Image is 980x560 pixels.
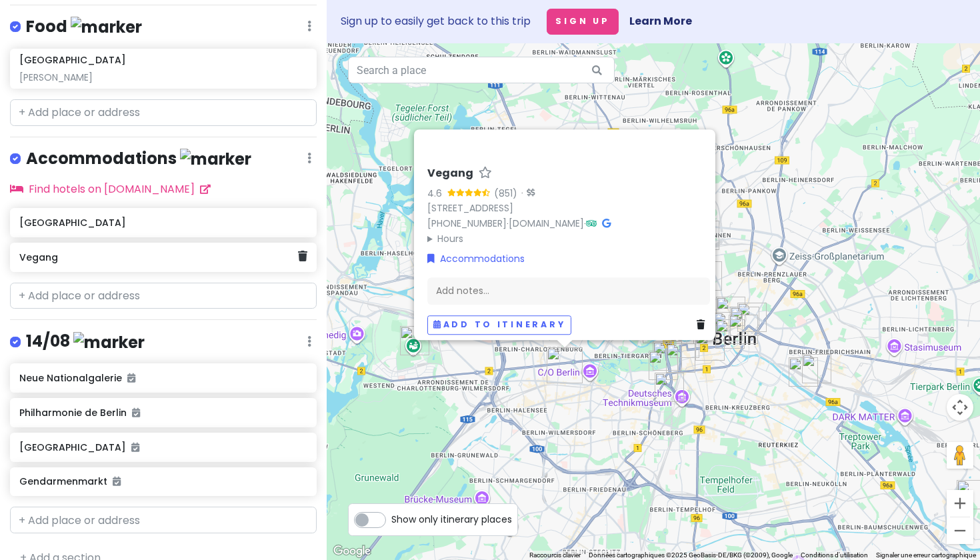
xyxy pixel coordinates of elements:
i: Added to itinerary [131,443,139,452]
i: Tripadvisor [586,219,597,228]
input: + Add place or address [10,99,317,126]
button: Zoom arrière [947,517,973,544]
a: Conditions d'utilisation [801,551,868,559]
a: Delete place [697,317,710,332]
i: Added to itinerary [132,408,140,417]
h6: Vegang [427,167,473,181]
button: Fermer [683,129,715,161]
h4: Food [26,16,142,38]
a: [PHONE_NUMBER] [427,217,507,230]
div: tour de télévision [730,307,759,336]
button: Commandes de la caméra de la carte [947,394,973,421]
i: Added to itinerary [127,373,135,383]
div: · · [427,167,710,246]
div: mémorial du mur [693,261,722,291]
div: Add notes... [427,277,710,305]
a: Delete place [298,248,307,265]
div: 4.6 [427,186,447,201]
div: Philharmonie de Berlin [653,341,682,371]
a: Learn More [629,13,692,29]
img: marker [71,17,142,37]
div: Maison des cultures du monde [643,314,672,343]
a: [DOMAIN_NAME] [509,217,584,230]
h6: Vegang [19,251,297,263]
i: Added to itinerary [113,477,121,486]
div: · [517,187,535,201]
span: Données cartographiques ©2025 GeoBasis-DE/BKG (©2009), Google [589,551,793,559]
h6: Neue Nationalgalerie [19,372,307,384]
div: cathédrale de Berlin [713,312,743,341]
summary: Hours [427,231,710,246]
h4: 14/08 [26,331,145,353]
button: Raccourcis clavier [529,551,581,560]
div: (851) [494,186,517,201]
div: Berlin Underworld [690,221,719,250]
a: Ouvrir cette zone dans Google Maps (dans une nouvelle fenêtre) [330,543,374,560]
h4: Accommodations [26,148,251,170]
i: Google Maps [602,219,611,228]
div: [PERSON_NAME] [19,71,307,83]
a: Accommodations [427,251,525,266]
input: Search a place [348,57,615,83]
img: Google [330,543,374,560]
a: Find hotels on [DOMAIN_NAME] [10,181,211,197]
div: Neue Nationalgalerie [649,351,678,380]
div: Olympiastadion [400,326,429,355]
span: Show only itinerary places [391,512,512,527]
button: Faites glisser Pegman sur la carte pour ouvrir Street View [947,442,973,469]
a: [STREET_ADDRESS] [427,201,513,215]
div: Rotes Rathaus, Hôtel de Ville [729,315,758,344]
button: Zoom avant [947,490,973,517]
button: Add to itinerary [427,315,571,335]
div: EAST SIDE MALL [802,354,831,383]
img: marker [73,332,145,353]
h6: Gendarmenmarkt [19,475,307,487]
div: Vegang [547,347,583,383]
div: Gendarmenmarkt [695,331,725,361]
h6: [GEOGRAPHIC_DATA] [19,217,307,229]
button: Sign Up [547,9,619,35]
div: Hackesche Höfe ? centre commercial pour l'archi [716,297,745,326]
a: Signaler une erreur cartographique [876,551,976,559]
input: + Add place or address [10,507,317,533]
img: marker [180,149,251,169]
div: Alexanderplatz [737,303,767,332]
h6: [GEOGRAPHIC_DATA] [19,54,126,66]
a: Star place [479,167,492,181]
div: Île aux Musées [715,319,745,349]
div: Potsdamer Platz [666,343,695,373]
div: East Side Gallery [789,357,818,387]
div: Flottwell Berlin Hotel & Residenz am Park [655,373,684,402]
h6: [GEOGRAPHIC_DATA] [19,441,307,453]
h6: Philharmonie de Berlin [19,407,307,419]
input: + Add place or address [10,283,317,309]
